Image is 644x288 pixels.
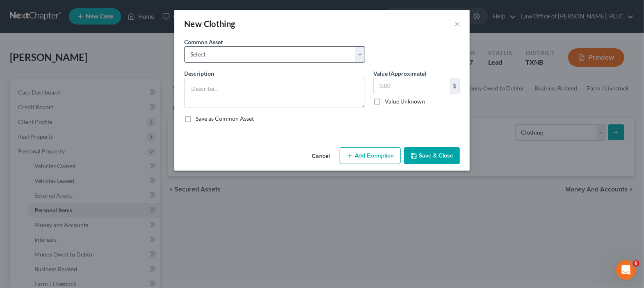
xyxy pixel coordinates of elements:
[450,78,459,94] div: $
[404,147,460,164] button: Save & Close
[616,260,636,280] iframe: Intercom live chat
[184,18,235,29] div: New Clothing
[305,148,336,164] button: Cancel
[184,70,214,77] span: Description
[196,115,254,123] label: Save as Common Asset
[385,97,425,106] label: Value Unknown
[454,19,460,29] button: ×
[373,69,426,78] label: Value (Approximate)
[340,147,401,164] button: Add Exemption
[374,78,450,94] input: 0.00
[184,38,223,46] label: Common Asset
[633,260,639,267] span: 6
